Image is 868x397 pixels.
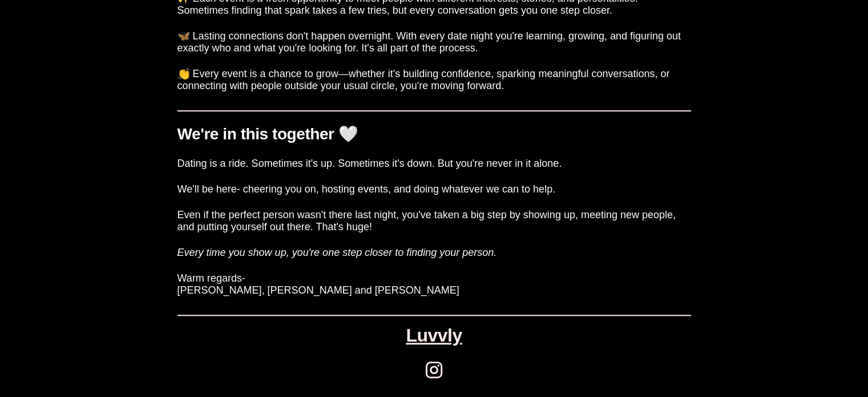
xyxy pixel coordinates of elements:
h3: Dating is a ride. Sometimes it's up. Sometimes it's down. But you're never in it alone. [177,158,691,170]
h3: 🦋 Lasting connections don't happen overnight. With every date night you're learning, growing, and... [177,30,691,54]
h1: We're in this together 🤍 [177,125,691,144]
h3: Warm regards- [177,272,691,284]
h3: We'll be here- cheering you on, hosting events, and doing whatever we can to help. [177,183,691,195]
h3: Even if the perfect person wasn't there last night, you've taken a big step by showing up, meetin... [177,209,691,233]
h3: [PERSON_NAME], [PERSON_NAME] and [PERSON_NAME] [177,284,691,296]
h3: 👏 Every event is a chance to grow—whether it's building confidence, sparking meaningful conversat... [177,68,691,92]
i: Every time you show up, you're one step closer to finding your person. [177,247,497,258]
a: Luvvly [406,325,462,346]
